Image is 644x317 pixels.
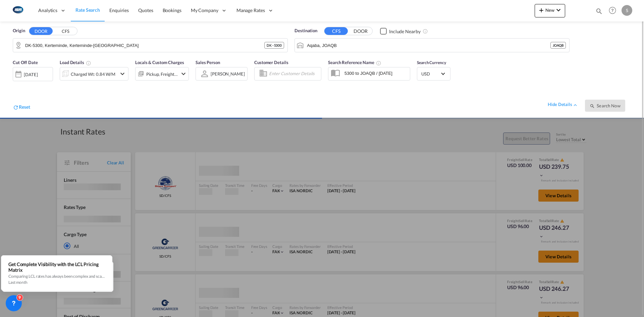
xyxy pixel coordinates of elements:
[537,6,545,14] md-icon: icon-plus 400-fg
[607,5,622,17] div: Help
[86,60,91,66] md-icon: Chargeable Weight
[267,43,282,48] span: DK - 5300
[341,68,410,78] input: Search Reference Name
[163,7,181,13] span: Bookings
[210,69,246,78] md-select: Sales Person: Sofie Schumacher
[295,39,569,52] md-input-container: Aqaba, JOAQB
[389,28,421,35] div: Include Nearby
[595,7,603,15] md-icon: icon-magnify
[254,60,288,65] span: Customer Details
[13,28,25,34] span: Origin
[60,67,128,81] div: Charged Wt: 0.84 W/Micon-chevron-down
[13,104,19,110] md-icon: icon-refresh
[179,70,187,78] md-icon: icon-chevron-down
[572,102,578,108] md-icon: icon-chevron-up
[118,70,126,78] md-icon: icon-chevron-down
[196,60,220,65] span: Sales Person
[236,7,265,14] span: Manage Rates
[622,5,632,16] div: S
[13,80,18,89] md-datepicker: Select
[13,39,287,52] md-input-container: DK-5300, Kerteminde, Kerteminde-Drigstrup
[595,7,603,17] div: icon-magnify
[146,69,178,79] div: Pickup Freight Origin Origin Custom Destination
[24,71,38,77] div: [DATE]
[307,40,550,50] input: Search by Port
[590,103,620,108] span: icon-magnifySearch Now
[13,60,38,65] span: Cut Off Date
[324,27,348,35] button: CFS
[550,42,566,49] div: JOAQB
[109,7,129,13] span: Enquiries
[38,7,57,14] span: Analytics
[423,29,428,34] md-icon: Unchecked: Ignores neighbouring ports when fetching rates.Checked : Includes neighbouring ports w...
[548,101,578,108] div: hide detailsicon-chevron-up
[421,71,440,77] span: USD
[13,104,30,112] div: icon-refreshReset
[269,69,319,79] input: Enter Customer Details
[554,6,562,14] md-icon: icon-chevron-down
[71,69,115,79] div: Charged Wt: 0.84 W/M
[585,100,625,112] button: icon-magnifySearch Now
[75,7,100,13] span: Rate Search
[294,28,317,34] span: Destination
[211,71,245,76] div: [PERSON_NAME]
[349,28,372,35] button: DOOR
[376,60,381,66] md-icon: Your search will be saved by the below given name
[135,60,184,65] span: Locals & Custom Charges
[135,67,189,81] div: Pickup Freight Origin Origin Custom Destinationicon-chevron-down
[191,7,218,14] span: My Company
[535,4,565,17] button: icon-plus 400-fgNewicon-chevron-down
[54,28,77,35] button: CFS
[25,40,264,50] input: Search by Door
[13,67,53,81] div: [DATE]
[537,7,562,13] span: New
[29,27,53,35] button: DOOR
[10,3,25,18] img: 1aa151c0c08011ec8d6f413816f9a227.png
[60,60,91,65] span: Load Details
[138,7,153,13] span: Quotes
[590,103,595,109] md-icon: icon-magnify
[328,60,381,65] span: Search Reference Name
[380,28,421,35] md-checkbox: Checkbox No Ink
[607,5,618,16] span: Help
[417,60,446,65] span: Search Currency
[421,69,447,78] md-select: Select Currency: $ USDUnited States Dollar
[19,104,30,110] span: Reset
